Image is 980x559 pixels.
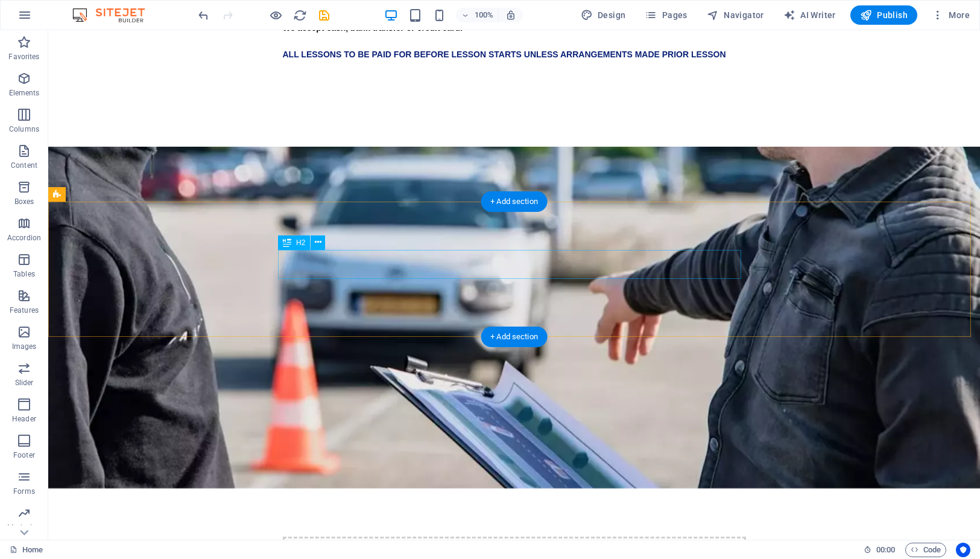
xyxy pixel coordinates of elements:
[956,543,970,557] button: Usercentrics
[860,9,908,21] span: Publish
[293,8,307,22] i: Reload page
[911,543,941,557] span: Code
[268,8,283,22] button: Click here to leave preview mode and continue editing
[876,543,895,557] span: 00 00
[9,124,39,134] p: Columns
[783,9,836,21] span: AI Writer
[317,8,331,22] button: save
[13,487,35,496] p: Forms
[11,161,37,170] p: Content
[13,269,35,279] p: Tables
[645,9,687,21] span: Pages
[12,414,36,424] p: Header
[317,8,331,22] i: Save (Ctrl+S)
[10,543,43,557] a: Click to cancel selection. Double-click to open Pages
[7,233,41,243] p: Accordion
[576,5,631,25] button: Design
[864,543,896,557] h6: Session time
[456,8,499,22] button: 100%
[702,5,769,25] button: Navigator
[850,5,917,25] button: Publish
[505,10,516,21] i: On resize automatically adjust zoom level to fit chosen device.
[474,8,493,22] h6: 100%
[927,5,975,25] button: More
[10,305,39,315] p: Features
[69,8,160,22] img: Editor Logo
[292,8,307,22] button: reload
[8,52,39,62] p: Favorites
[296,239,305,246] span: H2
[196,8,210,22] button: undo
[707,9,764,21] span: Navigator
[932,9,970,21] span: More
[779,5,841,25] button: AI Writer
[12,342,37,351] p: Images
[13,450,35,460] p: Footer
[7,523,40,532] p: Marketing
[581,9,626,21] span: Design
[481,191,548,212] div: + Add section
[15,378,34,388] p: Slider
[640,5,692,25] button: Pages
[576,5,631,25] div: Design (Ctrl+Alt+Y)
[14,197,34,206] p: Boxes
[481,327,548,347] div: + Add section
[9,88,40,98] p: Elements
[885,545,887,554] span: :
[197,8,210,22] i: Undo: Delete elements (Ctrl+Z)
[905,543,946,557] button: Code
